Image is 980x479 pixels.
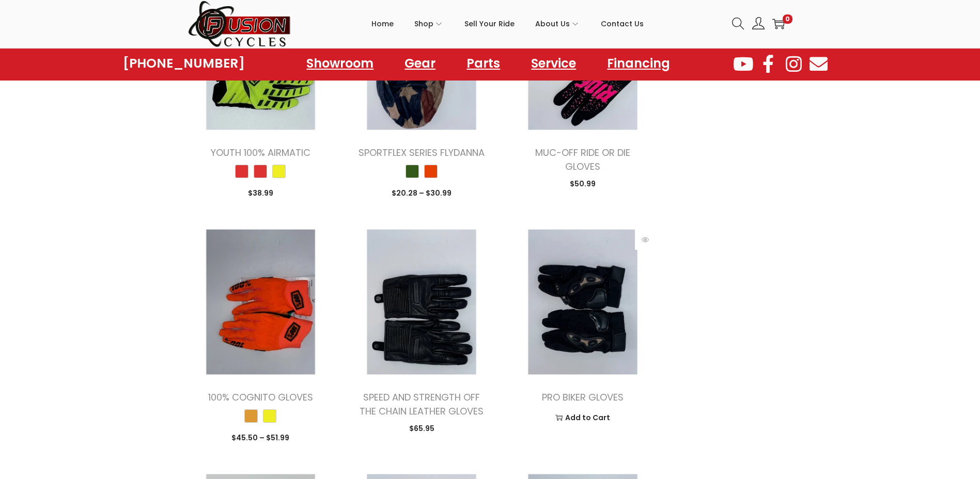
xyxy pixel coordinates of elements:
[259,433,265,443] span: –
[371,1,394,47] a: Home
[409,423,414,434] span: $
[518,410,648,425] a: Add to Cart
[601,11,644,37] span: Contact Us
[231,433,236,443] span: $
[570,179,574,189] span: $
[248,188,273,198] span: 38.99
[291,1,724,47] nav: Primary navigation
[464,1,515,47] a: Sell Your Ride
[597,52,680,75] a: Financing
[123,56,245,71] a: [PHONE_NUMBER]
[535,146,630,173] a: MUC-OFF RIDE OR DIE GLOVES
[414,11,433,37] span: Shop
[296,52,384,75] a: Showroom
[248,188,253,198] span: $
[535,11,570,37] span: About Us
[456,52,510,75] a: Parts
[426,188,452,198] span: 30.99
[392,188,396,198] span: $
[208,391,313,404] a: 100% COGNITO GLOVES
[266,433,271,443] span: $
[521,52,586,75] a: Service
[360,391,484,418] a: SPEED AND STRENGTH OFF THE CHAIN LEATHER GLOVES
[414,1,444,47] a: Shop
[635,229,656,250] span: Quick View
[392,188,417,198] span: 20.28
[535,1,580,47] a: About Us
[419,188,424,198] span: –
[570,179,596,189] span: 50.99
[394,52,446,75] a: Gear
[211,146,310,159] a: YOUTH 100% AIRMATIC
[409,423,434,434] span: 65.95
[359,146,485,159] a: SPORTFLEX SERIES FLYDANNA
[542,391,624,404] a: PRO BIKER GLOVES
[296,52,680,75] nav: Menu
[266,433,289,443] span: 51.99
[601,1,644,47] a: Contact Us
[464,11,515,37] span: Sell Your Ride
[426,188,430,198] span: $
[371,11,394,37] span: Home
[231,433,258,443] span: 45.50
[772,18,785,30] a: 0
